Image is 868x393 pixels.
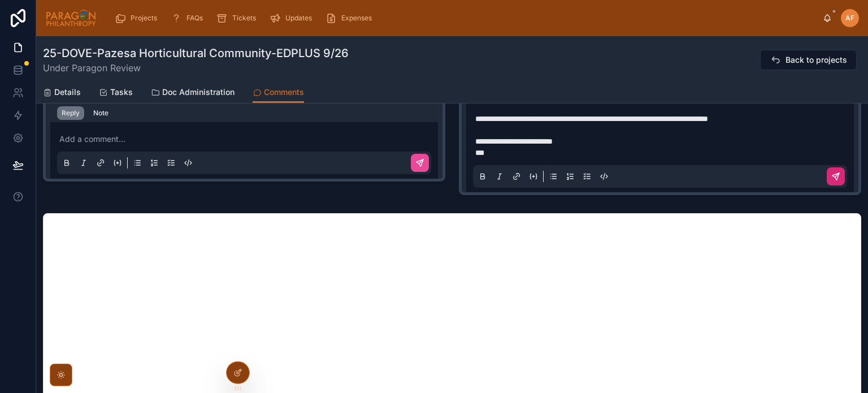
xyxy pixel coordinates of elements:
a: Projects [111,8,165,28]
button: Back to projects [760,50,857,70]
span: Under Paragon Review [43,61,349,75]
img: App logo [45,9,97,27]
a: Comments [253,82,304,103]
div: Note [93,109,108,118]
button: Reply [57,106,84,120]
div: scrollable content [106,6,823,31]
span: Projects [131,14,157,23]
span: Tickets [232,14,256,23]
a: Doc Administration [151,82,235,105]
span: Tasks [110,87,133,98]
a: Tickets [213,8,264,28]
span: Back to projects [785,54,847,66]
span: Comments [264,87,304,98]
h1: 25-DOVE-Pazesa Horticultural Community-EDPLUS 9/26 [43,45,349,61]
span: FAQs [186,14,203,23]
span: Updates [285,14,312,23]
a: Details [43,82,81,105]
a: Updates [266,8,320,28]
span: AF [845,14,854,23]
span: Expenses [341,14,372,23]
span: Doc Administration [162,87,235,98]
a: FAQs [167,8,211,28]
a: Expenses [322,8,380,28]
span: Details [54,87,81,98]
button: Note [89,106,113,120]
a: Tasks [99,82,133,105]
